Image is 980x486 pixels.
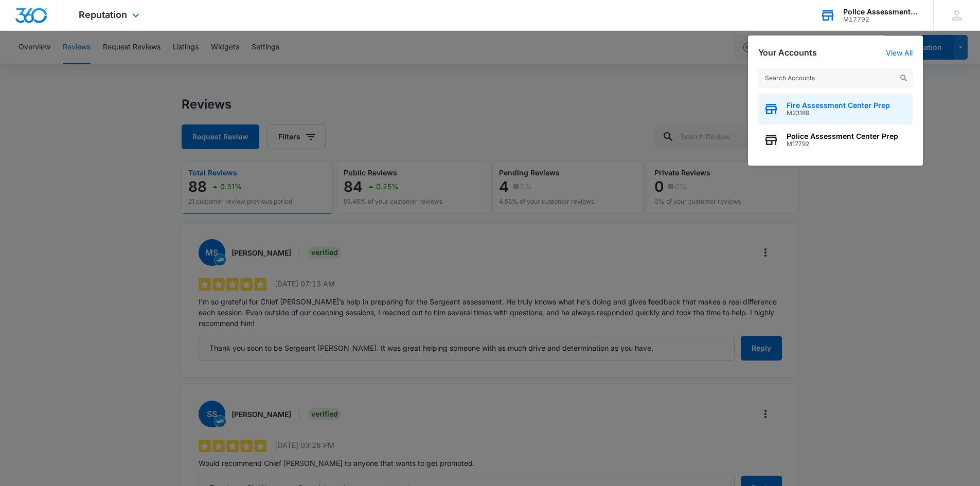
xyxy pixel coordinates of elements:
div: account id [843,16,918,23]
span: M17792 [787,140,898,148]
span: M23189 [787,110,890,117]
span: Police Assessment Center Prep [787,132,898,140]
input: Search Accounts [758,68,913,88]
span: Fire Assessment Center Prep [787,101,890,110]
button: Fire Assessment Center PrepM23189 [758,94,913,124]
span: Reputation [79,9,127,20]
a: View All [886,48,913,57]
div: account name [843,8,918,16]
h2: Your Accounts [758,48,817,58]
button: Police Assessment Center PrepM17792 [758,124,913,155]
